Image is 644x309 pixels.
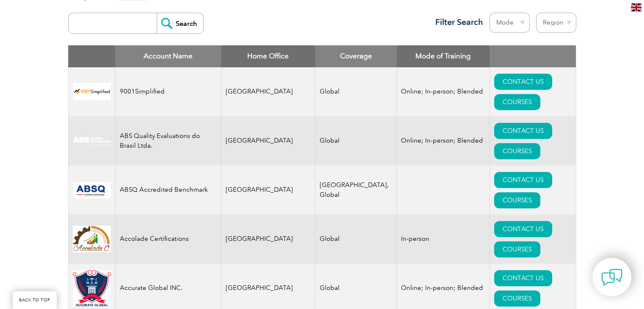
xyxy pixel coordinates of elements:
[115,67,221,116] td: 9001Simplified
[221,116,315,166] td: [GEOGRAPHIC_DATA]
[157,13,203,33] input: Search
[397,67,490,116] td: Online; In-person; Blended
[490,45,576,67] th: : activate to sort column ascending
[494,94,540,110] a: COURSES
[315,166,397,215] td: [GEOGRAPHIC_DATA], Global
[494,192,540,208] a: COURSES
[115,215,221,264] td: Accolade Certifications
[115,116,221,166] td: ABS Quality Evaluations do Brasil Ltda.
[73,226,111,252] img: 1a94dd1a-69dd-eb11-bacb-002248159486-logo.jpg
[631,3,641,11] img: en
[397,116,490,166] td: Online; In-person; Blended
[397,45,490,67] th: Mode of Training: activate to sort column ascending
[221,45,315,67] th: Home Office: activate to sort column ascending
[315,215,397,264] td: Global
[221,67,315,116] td: [GEOGRAPHIC_DATA]
[494,290,540,306] a: COURSES
[494,270,552,286] a: CONTACT US
[73,83,111,100] img: 37c9c059-616f-eb11-a812-002248153038-logo.png
[73,182,111,198] img: cc24547b-a6e0-e911-a812-000d3a795b83-logo.png
[315,67,397,116] td: Global
[115,45,221,67] th: Account Name: activate to sort column descending
[115,166,221,215] td: ABSQ Accredited Benchmark
[13,291,57,309] a: BACK TO TOP
[494,172,552,188] a: CONTACT US
[494,221,552,237] a: CONTACT US
[221,215,315,264] td: [GEOGRAPHIC_DATA]
[397,215,490,264] td: In-person
[494,241,540,257] a: COURSES
[494,74,552,90] a: CONTACT US
[430,17,483,28] h3: Filter Search
[494,123,552,139] a: CONTACT US
[73,136,111,146] img: c92924ac-d9bc-ea11-a814-000d3a79823d-logo.jpg
[494,143,540,159] a: COURSES
[601,267,622,288] img: contact-chat.png
[73,270,111,306] img: a034a1f6-3919-f011-998a-0022489685a1-logo.png
[221,166,315,215] td: [GEOGRAPHIC_DATA]
[315,45,397,67] th: Coverage: activate to sort column ascending
[315,116,397,166] td: Global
